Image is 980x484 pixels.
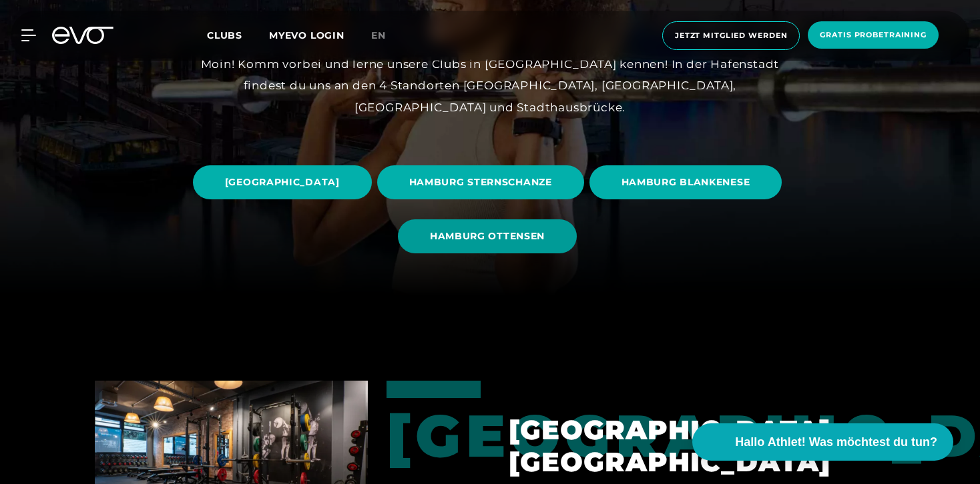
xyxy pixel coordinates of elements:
[398,209,582,263] a: HAMBURG OTTENSEN
[430,229,545,243] span: HAMBURG OTTENSEN
[589,155,788,209] a: HAMBURG BLANKENESE
[193,155,377,209] a: [GEOGRAPHIC_DATA]
[735,433,937,451] span: Hallo Athlet! Was möchtest du tun?
[371,29,386,41] span: en
[692,423,953,461] button: Hallo Athlet! Was möchtest du tun?
[371,28,402,43] a: en
[804,21,943,50] a: Gratis Probetraining
[377,155,589,209] a: HAMBURG STERNSCHANZE
[190,53,790,118] div: Moin! Komm vorbei und lerne unsere Clubs in [GEOGRAPHIC_DATA] kennen! In der Hafenstadt findest d...
[622,175,750,189] span: HAMBURG BLANKENESE
[207,29,242,41] span: Clubs
[409,175,552,189] span: HAMBURG STERNSCHANZE
[820,29,927,41] span: Gratis Probetraining
[509,414,885,478] h2: [GEOGRAPHIC_DATA], [GEOGRAPHIC_DATA]
[269,29,344,41] a: MYEVO LOGIN
[225,175,340,189] span: [GEOGRAPHIC_DATA]
[207,29,269,41] a: Clubs
[675,30,787,41] span: Jetzt Mitglied werden
[658,21,804,50] a: Jetzt Mitglied werden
